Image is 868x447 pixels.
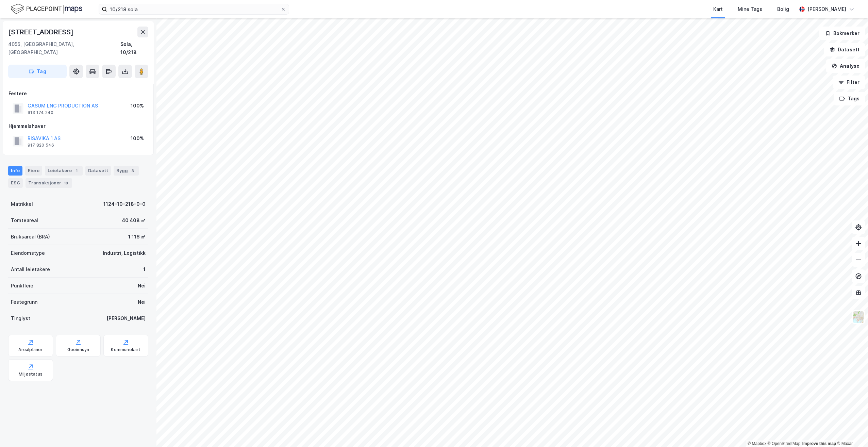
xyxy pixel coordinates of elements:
[11,200,33,208] div: Matrikkel
[25,166,42,176] div: Eiere
[834,414,868,447] iframe: Chat Widget
[9,122,148,130] div: Hjemmelshaver
[18,347,43,352] div: Arealplaner
[26,178,72,188] div: Transaksjoner
[28,143,54,148] div: 917 820 546
[802,441,836,446] a: Improve this map
[11,249,45,257] div: Eiendomstype
[122,216,146,225] div: 40 408 ㎡
[807,5,846,13] div: [PERSON_NAME]
[8,166,22,176] div: Info
[128,233,146,241] div: 1 116 ㎡
[11,282,33,290] div: Punktleie
[833,76,865,89] button: Filter
[11,216,38,225] div: Tomteareal
[11,233,50,241] div: Bruksareal (BRA)
[67,347,89,352] div: Geoinnsyn
[8,40,120,56] div: 4056, [GEOGRAPHIC_DATA], [GEOGRAPHIC_DATA]
[9,89,148,98] div: Festere
[143,265,146,274] div: 1
[106,314,146,322] div: [PERSON_NAME]
[713,5,723,13] div: Kart
[834,92,865,105] button: Tags
[103,200,146,208] div: 1124-10-218-0-0
[11,298,37,306] div: Festegrunn
[8,27,75,37] div: [STREET_ADDRESS]
[11,265,50,274] div: Antall leietakere
[73,167,80,174] div: 1
[826,59,865,73] button: Analyse
[777,5,789,13] div: Bolig
[852,311,865,324] img: Z
[129,167,136,174] div: 3
[85,166,111,176] div: Datasett
[114,166,139,176] div: Bygg
[748,441,766,446] a: Mapbox
[19,371,43,377] div: Miljøstatus
[11,314,30,322] div: Tinglyst
[120,40,148,56] div: Sola, 10/218
[28,110,53,115] div: 913 174 240
[107,4,281,14] input: Søk på adresse, matrikkel, gårdeiere, leietakere eller personer
[11,3,82,15] img: logo.f888ab2527a4732fd821a326f86c7f29.svg
[8,65,67,78] button: Tag
[103,249,146,257] div: Industri, Logistikk
[138,298,146,306] div: Nei
[111,347,140,352] div: Kommunekart
[8,178,23,188] div: ESG
[738,5,762,13] div: Mine Tags
[131,134,144,143] div: 100%
[131,102,144,110] div: 100%
[45,166,83,176] div: Leietakere
[138,282,146,290] div: Nei
[819,27,865,40] button: Bokmerker
[63,180,69,186] div: 18
[768,441,801,446] a: OpenStreetMap
[824,43,865,56] button: Datasett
